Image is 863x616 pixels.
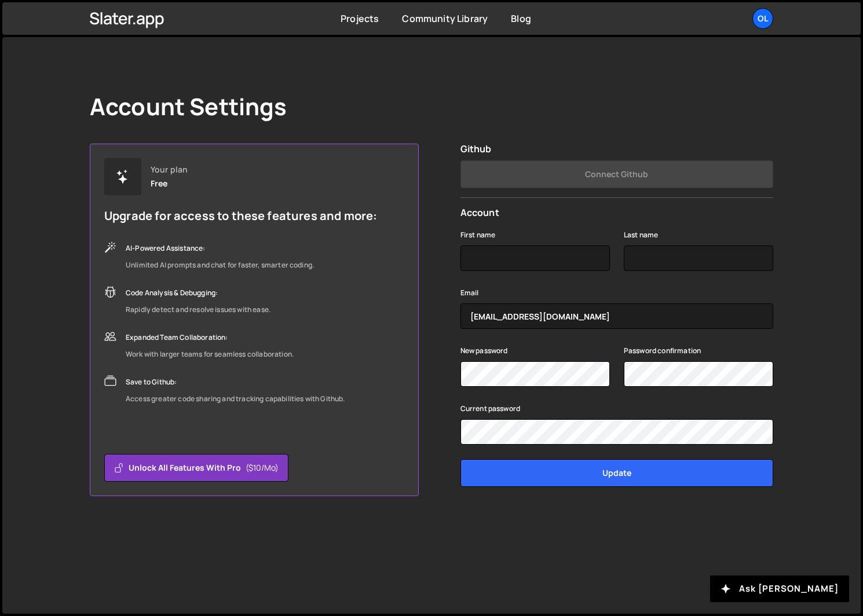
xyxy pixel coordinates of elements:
div: Code Analysis & Debugging: [126,286,270,300]
div: Save to Github: [126,375,345,389]
label: First name [460,229,496,241]
h2: Github [460,144,773,155]
h5: Upgrade for access to these features and more: [104,209,377,223]
label: Last name [624,229,658,241]
div: Expanded Team Collaboration: [126,331,294,344]
h2: Account [460,207,773,218]
span: ($10/mo) [246,462,279,474]
label: Password confirmation [624,345,701,357]
a: Projects [341,12,379,25]
a: Blog [511,12,531,25]
a: Community Library [402,12,488,25]
div: AI-Powered Assistance: [126,241,314,255]
label: Email [460,287,479,299]
div: Access greater code sharing and tracking capabilities with Github. [126,392,345,406]
button: Connect Github [460,160,773,188]
div: Your plan [151,165,188,174]
div: Work with larger teams for seamless collaboration. [126,347,294,361]
button: Ask [PERSON_NAME] [710,575,849,602]
label: New password [460,345,508,357]
button: Unlock all features with Pro($10/mo) [104,454,288,482]
input: Update [460,459,773,487]
div: Rapidly detect and resolve issues with ease. [126,303,270,317]
div: Unlimited AI prompts and chat for faster, smarter coding. [126,258,314,272]
a: Ol [752,8,773,29]
div: Free [151,179,168,188]
label: Current password [460,403,521,415]
h1: Account Settings [90,93,287,120]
